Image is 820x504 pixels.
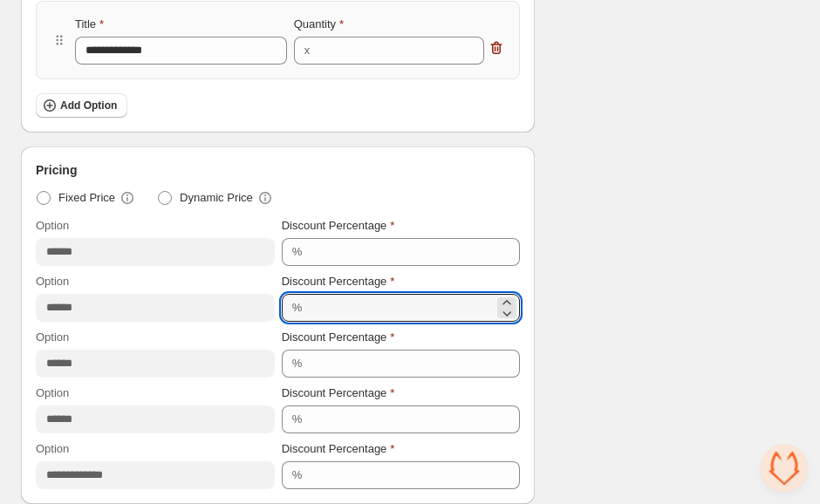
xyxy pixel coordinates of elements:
label: Option [36,385,69,402]
span: Add Option [60,99,117,112]
span: Dynamic Price [180,189,253,207]
label: Option [36,440,69,458]
label: Discount Percentage [282,217,395,235]
label: Title [75,16,104,33]
label: Discount Percentage [282,385,395,402]
div: % [292,355,303,372]
button: Add Option [36,93,127,118]
div: % [292,467,303,484]
div: % [292,243,303,261]
label: Discount Percentage [282,273,395,290]
div: % [292,299,303,317]
span: Fixed Price [58,189,115,207]
label: Option [36,217,69,235]
label: Option [36,273,69,290]
a: Open chat [761,445,808,492]
div: % [292,411,303,428]
label: Quantity [294,16,344,33]
span: Pricing [36,161,77,179]
label: Option [36,329,69,346]
div: x [304,42,311,59]
label: Discount Percentage [282,329,395,346]
label: Discount Percentage [282,440,395,458]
